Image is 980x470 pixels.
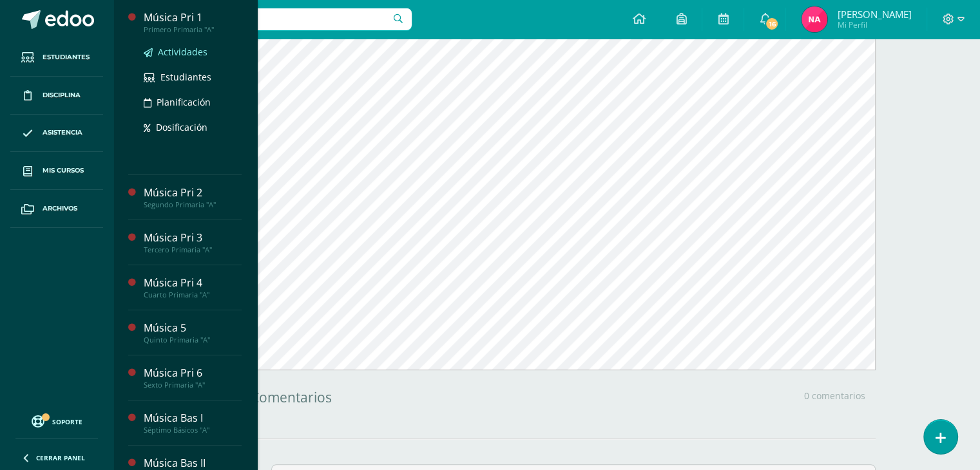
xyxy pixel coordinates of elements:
[10,115,103,153] a: Asistencia
[10,39,103,77] a: Estudiantes
[144,185,242,209] a: Música Pri 2Segundo Primaria "A"
[251,388,332,406] span: Comentarios
[160,71,211,83] span: Estudiantes
[43,52,90,62] span: Estudiantes
[144,230,242,254] a: Música Pri 3Tercero Primaria "A"
[10,190,103,228] a: Archivos
[144,95,242,109] a: Planificación
[144,426,242,435] div: Séptimo Básicos "A"
[144,70,242,84] a: Estudiantes
[765,17,779,31] span: 16
[144,335,242,344] div: Quinto Primaria "A"
[157,96,211,108] span: Planificación
[802,6,827,32] img: 0cdc44494223c4f624e652712888316c.png
[43,203,77,214] span: Archivos
[837,19,911,30] span: Mi Perfil
[144,10,242,25] div: Música Pri 1
[144,44,242,59] a: Actividades
[36,453,85,462] span: Cerrar panel
[156,121,207,133] span: Dosificación
[144,290,242,299] div: Cuarto Primaria "A"
[144,276,242,290] div: Música Pri 4
[43,127,82,138] span: Asistencia
[52,417,82,426] span: Soporte
[144,200,242,209] div: Segundo Primaria "A"
[122,8,412,30] input: Busca un usuario...
[43,90,81,100] span: Disciplina
[10,152,103,190] a: Mis cursos
[804,386,865,406] div: 0 comentarios
[10,77,103,115] a: Disciplina
[15,412,98,429] a: Soporte
[144,411,242,435] a: Música Bas ISéptimo Básicos "A"
[144,230,242,245] div: Música Pri 3
[144,185,242,200] div: Música Pri 2
[144,10,242,34] a: Música Pri 1Primero Primaria "A"
[144,411,242,426] div: Música Bas I
[43,165,84,176] span: Mis cursos
[144,381,242,390] div: Sexto Primaria "A"
[144,25,242,34] div: Primero Primaria "A"
[144,366,242,390] a: Música Pri 6Sexto Primaria "A"
[144,366,242,381] div: Música Pri 6
[144,120,242,135] a: Dosificación
[144,321,242,344] a: Música 5Quinto Primaria "A"
[144,245,242,254] div: Tercero Primaria "A"
[144,321,242,335] div: Música 5
[144,276,242,299] a: Música Pri 4Cuarto Primaria "A"
[837,8,911,21] span: [PERSON_NAME]
[158,46,207,58] span: Actividades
